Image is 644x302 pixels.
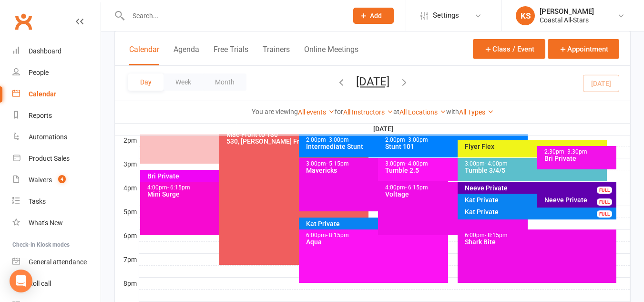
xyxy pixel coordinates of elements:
button: Appointment [548,39,619,59]
a: Automations [12,126,101,148]
button: Agenda [174,45,199,65]
a: All events [298,108,335,116]
strong: with [446,108,459,115]
a: Product Sales [12,148,101,169]
button: Online Meetings [304,45,358,65]
div: FULL [597,198,612,206]
a: People [12,62,101,83]
div: Flyer Flex [464,143,605,150]
div: Intermediate Stunt [306,143,446,150]
strong: for [335,108,343,115]
div: Kat Private [464,197,605,203]
a: Tasks [12,191,101,212]
div: 530, [PERSON_NAME] Front 530-7 [226,131,367,145]
div: Mini Surge [147,191,287,198]
div: Roll call [29,280,51,287]
div: FULL [597,210,612,218]
div: 2:00pm [306,137,446,143]
div: Tasks [29,198,46,205]
button: Trainers [263,45,290,65]
div: Bri Private [544,155,615,162]
div: 3:00pm [464,161,605,167]
th: 2pm [115,134,139,146]
div: Kat Private [464,208,614,215]
span: - 3:30pm [564,148,587,155]
a: General attendance kiosk mode [12,251,101,273]
a: Dashboard [12,41,101,62]
a: All Instructors [343,108,393,116]
strong: You are viewing [252,108,298,115]
div: 4:00pm [147,185,287,191]
div: 4:00pm [385,185,525,191]
button: Calendar [129,45,159,65]
strong: at [393,108,399,115]
div: Stunt 101 [385,143,525,150]
a: Reports [12,105,101,126]
span: - 3:00pm [405,136,428,143]
a: Calendar [12,83,101,105]
div: Coastal All-Stars [540,16,594,24]
a: What's New [12,212,101,234]
div: General attendance [29,258,87,266]
a: Roll call [12,273,101,294]
div: 2:00pm [385,137,525,143]
div: Tumble 3/4/5 [464,167,605,174]
span: - 5:15pm [326,160,349,167]
th: 8pm [115,277,139,289]
div: Product Sales [29,155,70,162]
div: Mavericks [306,167,446,174]
div: Dashboard [29,47,61,55]
div: Automations [29,133,67,141]
button: Add [353,8,394,24]
div: Aqua [306,239,446,245]
span: Settings [433,5,459,26]
th: [DATE] [139,123,630,135]
div: Open Intercom Messenger [10,270,32,292]
span: - 4:00pm [405,160,428,167]
div: FULL [597,187,612,194]
div: 2:30pm [544,149,615,155]
span: Add [370,12,382,20]
th: 3pm [115,158,139,170]
span: - 8:15pm [326,232,349,239]
button: Month [203,73,246,91]
th: 5pm [115,206,139,218]
div: Kat Private [306,220,446,227]
span: 4 [58,175,66,183]
div: 3:00pm [306,161,446,167]
span: - 3:00pm [326,136,349,143]
div: 6:00pm [306,232,446,239]
div: Neeve Private [464,185,614,191]
div: What's New [29,219,63,227]
a: Clubworx [11,10,35,33]
button: Class / Event [473,39,545,59]
span: - 6:15pm [405,184,428,191]
div: Tumble 2.5 [385,167,525,174]
a: All Locations [399,108,446,116]
button: Day [128,73,164,91]
div: 6:00pm [464,232,614,239]
button: [DATE] [356,75,389,88]
div: People [29,69,49,76]
div: Waivers [29,176,52,184]
span: - 8:15pm [485,232,508,239]
div: Reports [29,112,52,119]
div: 3:00pm [385,161,525,167]
a: All Types [459,108,494,116]
div: KS [516,6,535,25]
input: Search... [125,9,341,22]
button: Week [164,73,203,91]
div: Neeve Private [544,197,615,203]
th: 7pm [115,253,139,265]
span: - 4:00pm [485,160,508,167]
button: Free Trials [214,45,248,65]
div: [PERSON_NAME] [540,7,594,16]
div: Bri Private [147,173,287,179]
div: Calendar [29,90,56,98]
a: Waivers 4 [12,169,101,191]
div: Voltage [385,191,525,198]
th: 6pm [115,229,139,241]
span: - 6:15pm [167,184,190,191]
div: Shark Bite [464,239,614,245]
th: 4pm [115,182,139,194]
